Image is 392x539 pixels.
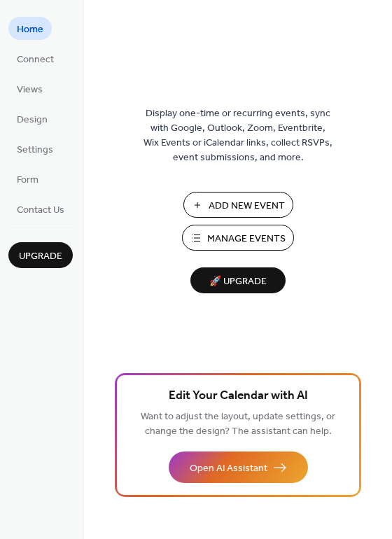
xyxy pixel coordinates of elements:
[8,137,62,160] a: Settings
[182,225,294,251] button: Manage Events
[199,272,277,291] span: 🚀 Upgrade
[17,203,64,218] span: Contact Us
[207,232,286,246] span: Manage Events
[190,461,267,476] span: Open AI Assistant
[8,197,73,220] a: Contact Us
[190,267,286,293] button: 🚀 Upgrade
[169,386,308,406] span: Edit Your Calendar with AI
[19,249,62,264] span: Upgrade
[8,47,62,70] a: Connect
[209,199,285,213] span: Add New Event
[17,173,38,188] span: Form
[143,106,332,165] span: Display one-time or recurring events, sync with Google, Outlook, Zoom, Eventbrite, Wix Events or ...
[8,107,56,130] a: Design
[17,83,43,97] span: Views
[169,451,308,483] button: Open AI Assistant
[141,407,335,441] span: Want to adjust the layout, update settings, or change the design? The assistant can help.
[8,17,52,40] a: Home
[8,77,51,100] a: Views
[17,22,43,37] span: Home
[183,192,293,218] button: Add New Event
[17,113,48,127] span: Design
[17,143,53,157] span: Settings
[17,52,54,67] span: Connect
[8,167,47,190] a: Form
[8,242,73,268] button: Upgrade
